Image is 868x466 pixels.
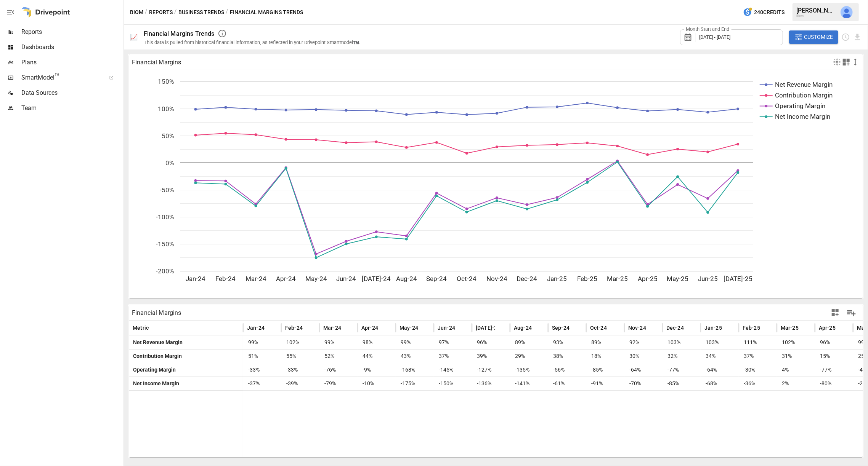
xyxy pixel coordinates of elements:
[552,363,582,377] span: -56%
[781,336,811,349] span: 102%
[156,240,174,248] text: -150%
[457,275,477,282] text: Oct-24
[819,324,836,332] span: Apr-25
[132,309,181,316] div: Financial Margins
[245,275,266,282] text: Mar-24
[130,339,183,345] span: Net Revenue Margin
[666,363,697,377] span: -77%
[819,363,849,377] span: -77%
[775,81,833,88] text: Net Revenue Margin
[144,40,360,45] div: This data is pulled from historical financial information, as reflected in your Drivepoint Smartm...
[836,2,857,23] button: Will Gahagan
[323,377,354,390] span: -79%
[628,324,646,332] span: Nov-24
[775,102,825,110] text: Operating Margin
[133,324,149,332] span: Metric
[247,349,278,363] span: 51%
[400,336,430,349] span: 99%
[577,275,597,282] text: Feb-25
[323,363,354,377] span: -76%
[514,377,544,390] span: -141%
[514,324,532,332] span: Aug-24
[775,91,833,99] text: Contribution Margin
[819,349,849,363] span: 15%
[590,324,607,332] span: Oct-24
[276,275,296,282] text: Apr-24
[247,336,278,349] span: 99%
[285,363,316,377] span: -33%
[323,324,341,332] span: Mar-24
[438,324,455,332] span: Jun-24
[186,275,205,282] text: Jan-24
[666,377,697,390] span: -85%
[438,349,468,363] span: 37%
[743,324,760,332] span: Feb-25
[590,363,621,377] span: -85%
[419,322,430,333] button: Sort
[145,8,148,17] div: /
[162,132,174,140] text: 50%
[426,275,447,282] text: Sep-24
[160,186,174,194] text: -50%
[158,78,174,85] text: 150%
[174,8,177,17] div: /
[698,275,718,282] text: Jun-25
[723,322,733,333] button: Sort
[323,349,354,363] span: 52%
[547,275,567,282] text: Jan-25
[476,336,506,349] span: 96%
[265,322,276,333] button: Sort
[476,363,506,377] span: -127%
[476,377,506,390] span: -136%
[804,32,833,42] span: Customize
[156,213,174,221] text: -100%
[514,336,544,349] span: 89%
[476,349,506,363] span: 39%
[342,322,353,333] button: Sort
[178,8,224,17] button: Business Trends
[496,322,506,333] button: Sort
[396,275,417,282] text: Aug-24
[704,336,735,349] span: 103%
[361,363,392,377] span: -9%
[130,34,138,41] div: 📈
[514,349,544,363] span: 29%
[628,349,659,363] span: 30%
[438,336,468,349] span: 97%
[552,336,582,349] span: 93%
[285,377,316,390] span: -39%
[724,275,752,282] text: [DATE]-25
[379,322,390,333] button: Sort
[704,349,735,363] span: 34%
[666,349,697,363] span: 32%
[400,377,430,390] span: -175%
[149,8,173,17] button: Reports
[400,363,430,377] span: -168%
[552,377,582,390] span: -61%
[21,43,122,52] span: Dashboards
[743,363,773,377] span: -30%
[843,304,860,321] button: Manage Columns
[362,275,391,282] text: [DATE]-24
[638,275,658,282] text: Apr-25
[628,377,659,390] span: -70%
[514,363,544,377] span: -135%
[132,59,181,66] div: Financial Margins
[247,377,278,390] span: -37%
[666,324,684,332] span: Dec-24
[21,73,101,82] span: SmartModel
[336,275,356,282] text: Jun-24
[130,367,176,373] span: Operating Margin
[781,363,811,377] span: 4%
[704,377,735,390] span: -68%
[781,324,799,332] span: Mar-25
[836,322,847,333] button: Sort
[700,34,731,40] span: [DATE] - [DATE]
[285,336,316,349] span: 102%
[323,336,354,349] span: 99%
[607,275,628,282] text: Mar-25
[216,275,236,282] text: Feb-24
[55,72,60,81] span: ™
[21,58,122,67] span: Plans
[476,324,501,332] span: [DATE]-24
